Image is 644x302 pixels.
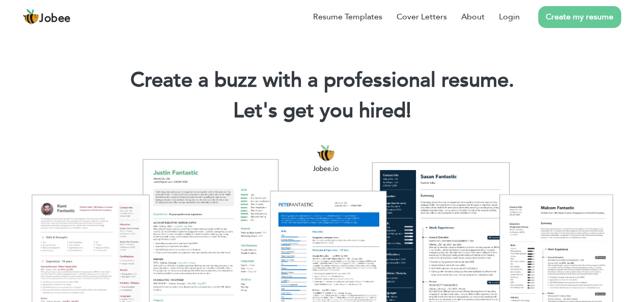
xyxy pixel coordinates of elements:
[39,13,71,24] span: Jobee
[538,6,621,28] a: Create my resume
[397,11,447,23] a: Cover Letters
[499,11,520,23] a: Login
[23,9,39,25] img: jobee.io
[406,97,411,125] span: |
[283,97,411,125] span: get you hired!
[461,11,485,23] a: About
[15,67,629,94] h1: Create a buzz with a professional resume.
[15,98,629,124] h2: Let's
[23,9,71,25] a: Jobee
[313,11,382,23] a: Resume Templates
